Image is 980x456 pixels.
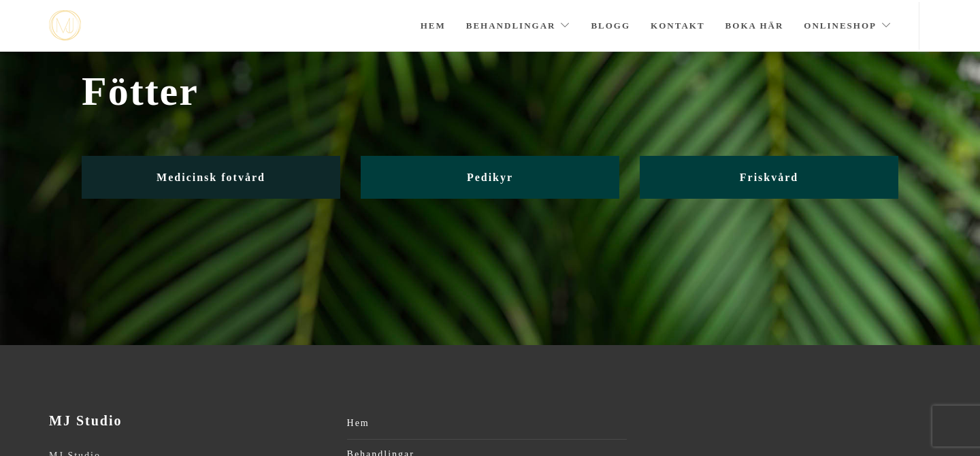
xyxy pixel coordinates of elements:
a: Pedikyr [361,156,619,199]
a: Kontakt [651,2,705,50]
a: Medicinsk fotvård [82,156,340,199]
a: Behandlingar [466,2,571,50]
a: Hem [421,2,446,50]
span: Fötter [82,68,898,115]
span: Pedikyr [467,172,513,183]
a: mjstudio mjstudio mjstudio [49,10,81,41]
span: Friskvård [740,172,798,183]
a: Boka här [725,2,784,50]
a: Friskvård [640,156,898,199]
img: mjstudio [49,10,81,41]
span: Medicinsk fotvård [157,172,265,183]
h3: MJ Studio [49,413,329,429]
a: Hem [347,413,627,434]
a: Onlineshop [804,2,892,50]
a: Blogg [591,2,630,50]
